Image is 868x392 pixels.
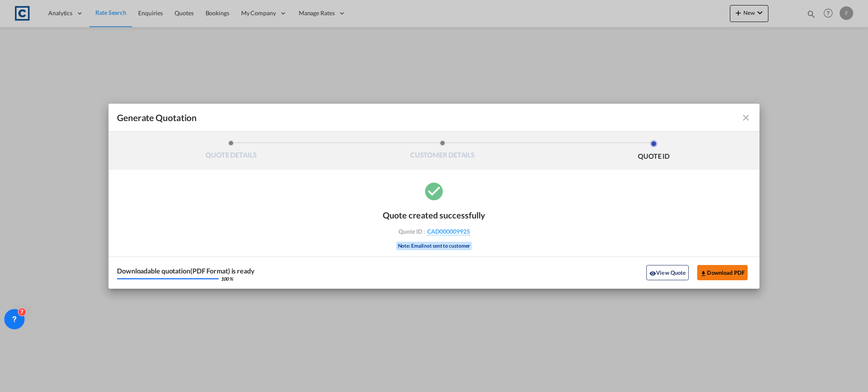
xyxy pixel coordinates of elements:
md-icon: icon-download [700,270,707,277]
span: Generate Quotation [117,112,197,123]
li: QUOTE DETAILS [125,140,337,163]
div: Quote created successfully [383,210,485,220]
div: 100 % [221,276,233,281]
div: Note: Email not sent to customer [396,242,472,250]
li: CUSTOMER DETAILS [337,140,548,163]
md-dialog: Generate QuotationQUOTE ... [108,104,759,289]
div: Downloadable quotation(PDF Format) is ready [117,268,255,274]
div: Quote ID : [385,228,483,235]
button: Download PDF [697,265,748,280]
button: icon-eyeView Quote [646,265,689,280]
md-icon: icon-close fg-AAA8AD cursor m-0 [741,113,751,123]
md-icon: icon-eye [649,270,656,277]
li: QUOTE ID [548,140,759,163]
span: CAD000009925 [427,228,470,235]
md-icon: icon-checkbox-marked-circle [423,180,445,202]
